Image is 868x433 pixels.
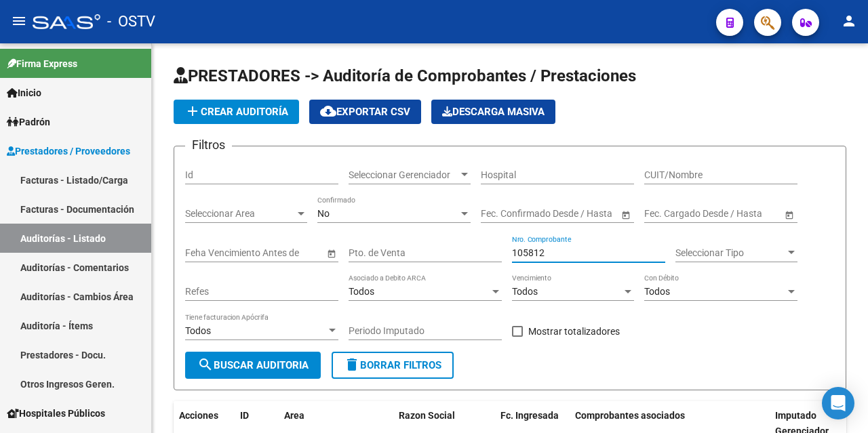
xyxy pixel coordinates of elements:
[185,208,295,220] span: Seleccionar Area
[431,100,555,124] app-download-masive: Descarga masiva de comprobantes (adjuntos)
[575,410,685,421] span: Comprobantes asociados
[179,410,218,421] span: Acciones
[197,359,309,371] span: Buscar Auditoria
[7,85,41,100] span: Inicio
[344,356,360,373] mat-icon: delete
[528,323,620,339] span: Mostrar totalizadores
[320,103,336,119] mat-icon: cloud_download
[320,106,410,118] span: Exportar CSV
[107,7,155,37] span: - OSTV
[644,208,694,220] input: Fecha inicio
[317,208,330,219] span: No
[309,100,421,124] button: Exportar CSV
[197,356,214,373] mat-icon: search
[500,410,559,421] span: Fc. Ingresada
[7,406,105,421] span: Hospitales Públicos
[185,325,211,336] span: Todos
[442,106,545,118] span: Descarga Masiva
[349,286,374,297] span: Todos
[675,247,785,259] span: Seleccionar Tipo
[618,207,633,222] button: Open calendar
[705,208,772,220] input: Fecha fin
[240,410,249,421] span: ID
[644,286,670,297] span: Todos
[185,352,321,379] button: Buscar Auditoria
[481,208,530,220] input: Fecha inicio
[542,208,608,220] input: Fecha fin
[344,359,441,371] span: Borrar Filtros
[822,387,854,419] div: Open Intercom Messenger
[399,410,455,421] span: Razon Social
[184,103,201,119] mat-icon: add
[7,144,130,159] span: Prestadores / Proveedores
[841,13,857,29] mat-icon: person
[349,169,458,181] span: Seleccionar Gerenciador
[332,352,454,379] button: Borrar Filtros
[11,13,27,29] mat-icon: menu
[782,207,796,222] button: Open calendar
[174,66,636,85] span: PRESTADORES -> Auditoría de Comprobantes / Prestaciones
[512,286,538,297] span: Todos
[174,100,299,124] button: Crear Auditoría
[7,115,50,129] span: Padrón
[284,410,304,421] span: Area
[185,136,232,154] h3: Filtros
[324,246,338,260] button: Open calendar
[184,106,288,118] span: Crear Auditoría
[431,100,555,124] button: Descarga Masiva
[7,56,77,71] span: Firma Express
